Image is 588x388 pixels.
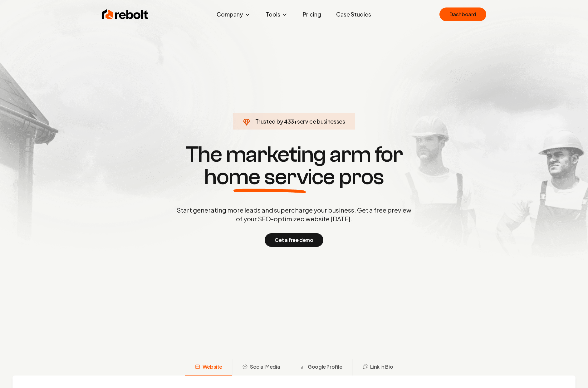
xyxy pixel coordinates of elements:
span: Website [203,363,222,371]
a: Dashboard [439,7,486,21]
button: Tools [261,8,293,21]
img: Rebolt Logo [102,8,149,21]
p: Start generating more leads and supercharge your business. Get a free preview of your SEO-optimiz... [175,206,413,223]
button: Company [212,8,256,21]
span: Link in Bio [370,363,393,371]
span: Social Media [250,363,280,371]
span: Google Profile [308,363,342,371]
button: Link in Bio [352,359,403,376]
a: Case Studies [331,8,376,21]
span: Trusted by [255,118,283,125]
span: + [294,118,297,125]
span: 433 [284,117,294,126]
button: Social Media [232,359,290,376]
h1: The marketing arm for pros [144,143,444,188]
button: Get a free demo [265,233,323,247]
button: Website [185,359,232,376]
span: service businesses [297,118,345,125]
span: home service [204,166,335,188]
a: Pricing [298,8,326,21]
button: Google Profile [290,359,352,376]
